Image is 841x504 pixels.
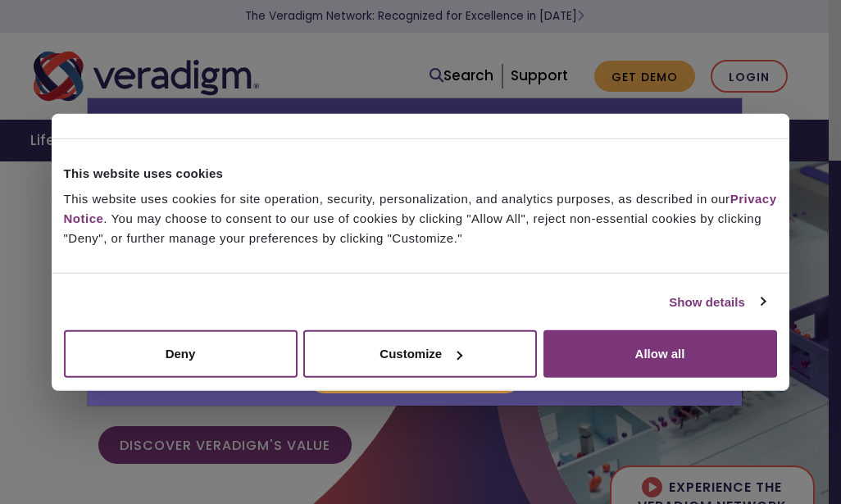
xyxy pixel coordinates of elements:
[670,292,765,311] a: Show details
[543,330,777,378] button: Allow all
[64,163,777,183] div: This website uses cookies
[88,98,742,175] h2: Allscripts is now Veradigm
[304,330,538,378] button: Customize
[64,192,777,225] a: Privacy Notice
[64,189,777,248] div: This website uses cookies for site operation, security, personalization, and analytics purposes, ...
[64,330,298,378] button: Deny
